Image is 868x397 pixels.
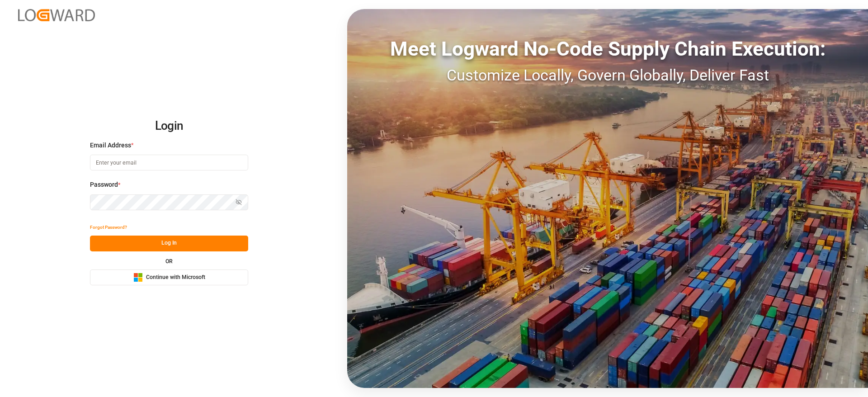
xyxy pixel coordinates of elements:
[90,236,248,251] button: Log In
[165,259,173,264] small: OR
[90,155,248,170] input: Enter your email
[90,220,127,236] button: Forgot Password?
[90,112,248,141] h2: Login
[90,141,131,150] span: Email Address
[347,64,868,87] div: Customize Locally, Govern Globally, Deliver Fast
[90,180,118,189] span: Password
[347,34,868,64] div: Meet Logward No-Code Supply Chain Execution:
[90,269,248,285] button: Continue with Microsoft
[146,274,205,282] span: Continue with Microsoft
[18,9,95,21] img: Logward_new_orange.png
